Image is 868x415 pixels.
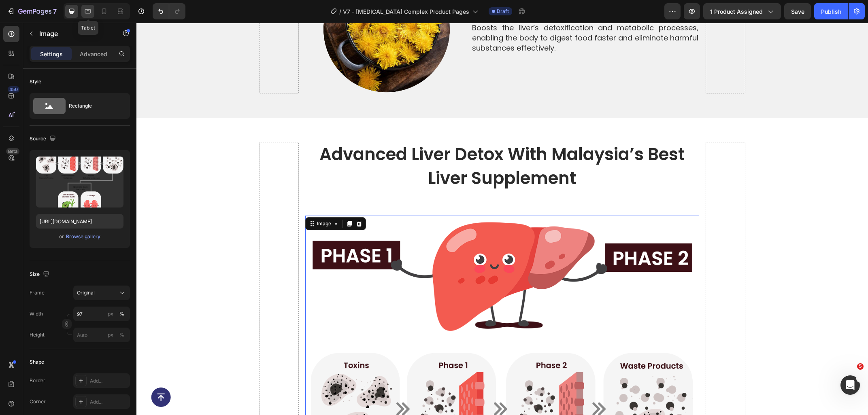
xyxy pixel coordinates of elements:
div: 450 [8,86,19,93]
button: Publish [814,3,848,19]
input: px% [73,328,130,342]
p: 7 [53,6,57,16]
span: 5 [857,363,864,370]
span: or [59,232,64,241]
button: px [117,330,127,340]
button: px [117,309,127,319]
div: Image [179,197,196,205]
div: Shape [30,358,44,366]
button: Browse gallery [66,233,101,241]
button: % [106,309,115,319]
div: Style [30,78,41,85]
div: Source [30,133,57,144]
span: V7 - [MEDICAL_DATA] Complex Product Pages [343,7,469,16]
span: Original [77,289,95,296]
div: Publish [821,7,841,16]
p: Advanced [80,50,107,58]
button: Original [73,286,130,300]
div: % [119,310,124,318]
div: Border [30,377,45,384]
h2: advanced liver detox with malaysia’s best liver supplement [169,119,563,169]
div: px [108,331,113,339]
label: Frame [30,289,45,296]
button: 1 product assigned [703,3,781,19]
label: Width [30,310,43,318]
p: Settings [40,50,63,58]
span: / [339,7,341,16]
div: % [119,331,124,339]
div: Corner [30,398,46,405]
div: Beta [6,148,19,155]
span: Save [791,8,804,15]
img: preview-image [36,157,123,207]
button: 7 [3,3,60,19]
iframe: Design area [136,23,868,415]
div: Undo/Redo [153,3,185,19]
div: Rectangle [69,97,118,115]
button: % [106,330,115,340]
span: Draft [497,8,509,15]
div: Add... [90,377,128,385]
p: Image [39,29,108,38]
input: https://example.com/image.jpg [36,214,123,229]
div: px [108,310,113,318]
span: 1 product assigned [710,7,763,16]
div: Browse gallery [66,233,100,240]
input: px% [73,307,130,321]
div: Size [30,269,51,280]
button: Save [784,3,811,19]
label: Height [30,331,45,339]
iframe: Intercom live chat [840,375,860,395]
div: Add... [90,398,128,406]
